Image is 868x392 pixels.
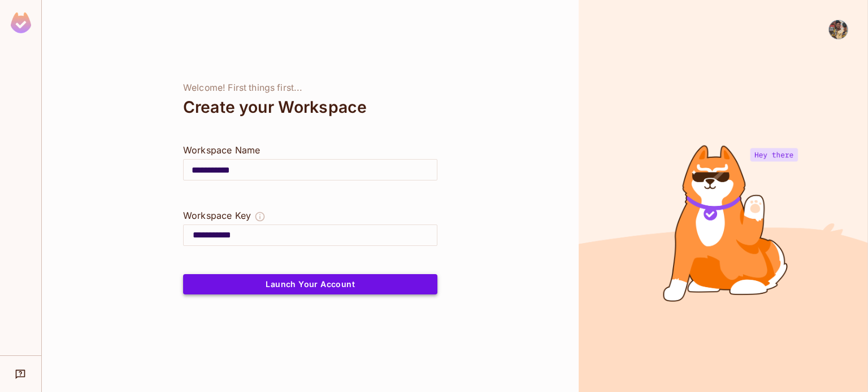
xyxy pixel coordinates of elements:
div: Help & Updates [8,363,33,385]
div: Workspace Name [183,143,437,157]
div: Create your Workspace [183,94,437,121]
div: Welcome! First things first... [183,82,437,94]
div: Workspace Key [183,209,251,222]
button: The Workspace Key is unique, and serves as the identifier of your workspace. [254,209,266,224]
img: premnath palanichamy [829,20,848,39]
button: Launch Your Account [183,274,437,294]
img: SReyMgAAAABJRU5ErkJggg== [11,12,31,33]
